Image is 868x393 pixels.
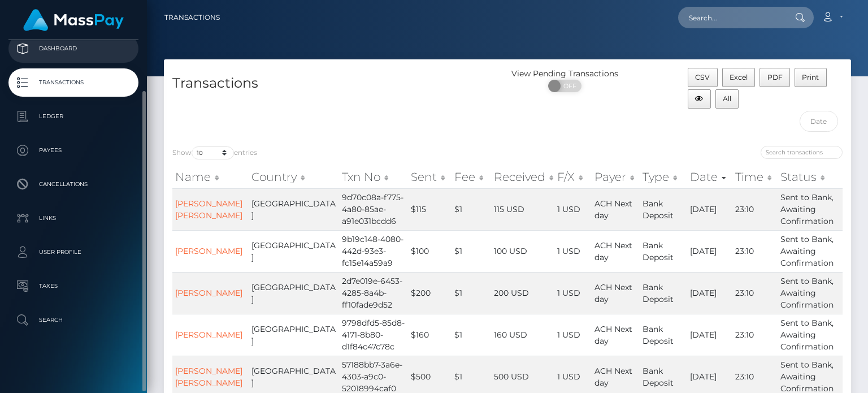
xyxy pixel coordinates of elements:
td: $200 [408,272,452,314]
td: Bank Deposit [640,230,687,272]
a: [PERSON_NAME] [175,288,242,298]
span: PDF [767,73,783,81]
span: CSV [695,73,710,81]
td: Sent to Bank, Awaiting Confirmation [778,230,843,272]
th: Sent: activate to sort column ascending [408,166,452,188]
td: 115 USD [491,188,555,230]
td: [GEOGRAPHIC_DATA] [249,188,339,230]
a: Dashboard [8,34,138,63]
th: Received: activate to sort column ascending [491,166,555,188]
div: View Pending Transactions [507,68,622,80]
h4: Transactions [172,74,499,93]
td: $1 [452,314,491,356]
p: Dashboard [13,40,134,57]
span: All [723,94,731,103]
td: [GEOGRAPHIC_DATA] [249,230,339,272]
button: Excel [722,68,756,87]
label: Show entries [172,146,257,159]
a: [PERSON_NAME] [PERSON_NAME] [175,366,242,388]
p: Transactions [13,74,134,91]
td: 23:10 [732,272,778,314]
a: Links [8,204,138,232]
td: 23:10 [732,230,778,272]
td: [DATE] [687,314,732,356]
th: Txn No: activate to sort column ascending [339,166,408,188]
td: 2d7e019e-6453-4285-8a4b-ff10fade9d52 [339,272,408,314]
td: [GEOGRAPHIC_DATA] [249,314,339,356]
th: Time: activate to sort column ascending [732,166,778,188]
span: ACH Next day [594,324,632,346]
td: Sent to Bank, Awaiting Confirmation [778,188,843,230]
span: ACH Next day [594,366,632,388]
span: Print [802,73,819,81]
td: 1 USD [554,188,592,230]
button: PDF [759,68,790,87]
span: Excel [730,73,748,81]
th: F/X: activate to sort column ascending [554,166,592,188]
td: 1 USD [554,314,592,356]
td: 200 USD [491,272,555,314]
td: $1 [452,230,491,272]
span: ACH Next day [594,198,632,221]
td: Bank Deposit [640,272,687,314]
p: Search [13,312,134,329]
td: Sent to Bank, Awaiting Confirmation [778,314,843,356]
img: MassPay Logo [23,9,124,31]
th: Type: activate to sort column ascending [640,166,687,188]
td: Bank Deposit [640,188,687,230]
a: User Profile [8,238,138,266]
a: Cancellations [8,170,138,198]
td: Bank Deposit [640,314,687,356]
p: Cancellations [13,176,134,193]
p: Payees [13,142,134,159]
td: 23:10 [732,188,778,230]
td: 1 USD [554,272,592,314]
button: Print [795,68,827,87]
td: 100 USD [491,230,555,272]
th: Payer: activate to sort column ascending [592,166,640,188]
input: Date filter [800,111,839,132]
a: Taxes [8,272,138,300]
th: Status: activate to sort column ascending [778,166,843,188]
td: 9b19c148-4080-442d-93e3-fc15e14a59a9 [339,230,408,272]
input: Search... [678,7,784,28]
a: [PERSON_NAME] [PERSON_NAME] [175,198,242,221]
p: Links [13,210,134,227]
th: Country: activate to sort column ascending [249,166,339,188]
td: [DATE] [687,230,732,272]
button: Column visibility [688,89,711,109]
button: All [715,89,739,109]
td: [GEOGRAPHIC_DATA] [249,272,339,314]
span: OFF [554,80,583,92]
td: Sent to Bank, Awaiting Confirmation [778,272,843,314]
td: 23:10 [732,314,778,356]
p: Ledger [13,108,134,125]
td: 160 USD [491,314,555,356]
a: [PERSON_NAME] [175,330,242,340]
span: ACH Next day [594,240,632,262]
td: $1 [452,272,491,314]
a: Transactions [8,68,138,97]
select: Showentries [192,146,234,159]
td: $160 [408,314,452,356]
a: [PERSON_NAME] [175,246,242,256]
td: $115 [408,188,452,230]
td: $100 [408,230,452,272]
a: Payees [8,136,138,165]
td: [DATE] [687,188,732,230]
th: Name: activate to sort column ascending [172,166,249,188]
th: Date: activate to sort column ascending [687,166,732,188]
p: User Profile [13,244,134,261]
a: Search [8,306,138,334]
td: $1 [452,188,491,230]
span: ACH Next day [594,282,632,304]
input: Search transactions [761,146,843,159]
td: [DATE] [687,272,732,314]
button: CSV [688,68,718,87]
a: Transactions [164,6,220,29]
p: Taxes [13,278,134,295]
td: 9d70c08a-f775-4a80-85ae-a91e031bcdd6 [339,188,408,230]
td: 1 USD [554,230,592,272]
a: Ledger [8,102,138,131]
td: 9798dfd5-85d8-4171-8b80-d1f84c47c78c [339,314,408,356]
